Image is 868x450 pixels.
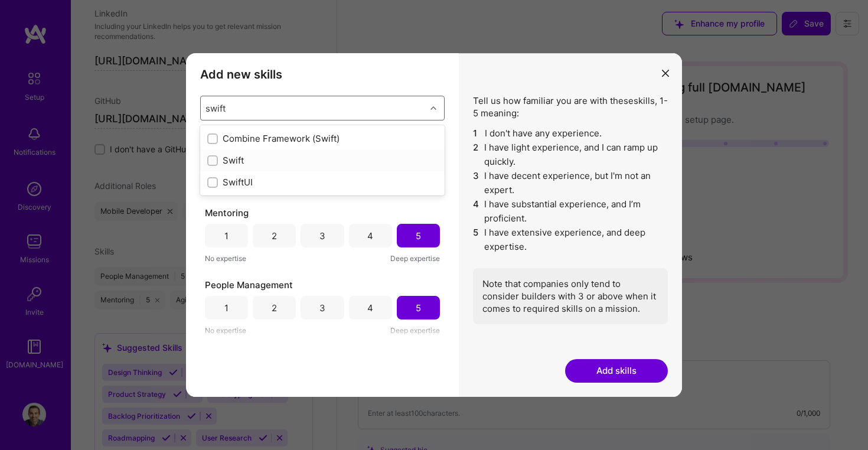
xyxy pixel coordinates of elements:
[224,230,229,242] div: 1
[473,141,479,169] span: 2
[319,302,325,314] div: 3
[367,302,373,314] div: 4
[662,70,669,77] i: icon Close
[205,252,246,265] span: No expertise
[186,53,682,397] div: modal
[319,230,325,242] div: 3
[473,169,668,197] li: I have decent experience, but I'm not an expert.
[473,197,668,226] li: I have substantial experience, and I’m proficient.
[390,324,440,337] span: Deep expertise
[473,226,668,254] li: I have extensive experience, and deep expertise.
[205,324,246,337] span: No expertise
[207,132,438,145] div: Combine Framework (Swift)
[473,197,479,226] span: 4
[473,268,668,324] div: Note that companies only tend to consider builders with 3 or above when it comes to required skil...
[430,105,436,111] i: icon Chevron
[205,207,249,219] span: Mentoring
[207,176,438,188] div: SwiftUI
[367,230,373,242] div: 4
[272,302,277,314] div: 2
[207,154,438,167] div: Swift
[473,94,668,324] div: Tell us how familiar you are with these skills , 1-5 meaning:
[473,226,479,254] span: 5
[473,169,479,197] span: 3
[224,302,229,314] div: 1
[416,302,421,314] div: 5
[205,279,293,291] span: People Management
[473,141,668,169] li: I have light experience, and I can ramp up quickly.
[390,252,440,265] span: Deep expertise
[565,359,668,383] button: Add skills
[200,67,445,81] h3: Add new skills
[272,230,277,242] div: 2
[416,230,421,242] div: 5
[473,126,668,141] li: I don't have any experience.
[473,126,480,141] span: 1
